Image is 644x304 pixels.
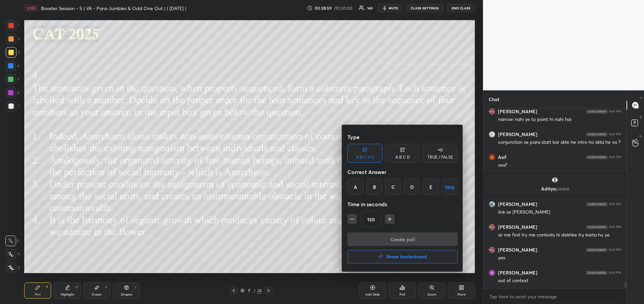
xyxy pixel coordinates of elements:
[347,198,458,211] div: Time in seconds
[427,155,453,159] div: TRUE / FALSE
[347,165,458,179] div: Correct Answer
[366,179,382,195] div: B
[347,179,364,195] div: A
[395,155,410,159] div: A B C D
[442,179,458,195] button: Skip
[404,179,420,195] div: D
[386,254,427,259] h4: Share leaderboard
[385,179,401,195] div: C
[347,130,458,144] div: Type
[356,155,374,159] div: A B C D E
[423,179,439,195] div: E
[347,250,458,263] button: Share leaderboard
